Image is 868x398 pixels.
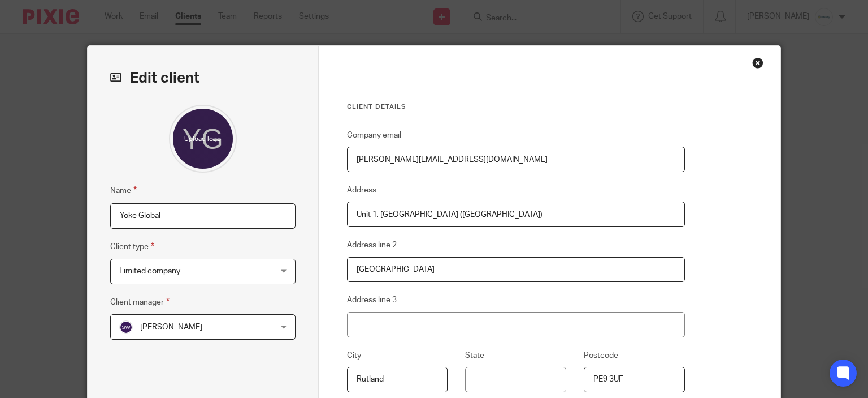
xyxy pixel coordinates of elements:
[347,130,401,141] label: Company email
[110,69,296,88] h2: Edit client
[347,102,685,112] h3: Client details
[752,57,763,69] div: Close this dialog window
[347,239,397,251] label: Address line 2
[465,350,484,361] label: State
[110,240,154,253] label: Client type
[110,296,170,309] label: Client manager
[347,185,376,196] label: Address
[119,267,180,275] span: Limited company
[140,323,202,331] span: [PERSON_NAME]
[347,294,397,306] label: Address line 3
[584,350,618,361] label: Postcode
[347,350,361,361] label: City
[119,320,133,334] img: svg%3E
[110,184,137,197] label: Name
